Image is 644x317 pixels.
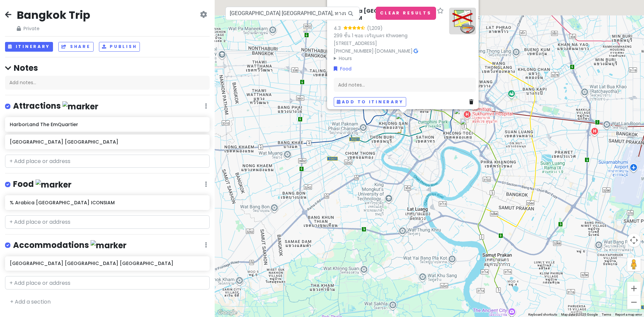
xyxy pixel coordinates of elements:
summary: Hours [334,55,444,62]
h6: % Arabica [GEOGRAPHIC_DATA] ICONSIAM [334,7,434,21]
div: % Arabica Bangkok ICONSIAM [395,113,410,128]
span: Map data ©2025 Google [561,313,598,316]
button: Keyboard shortcuts [528,312,557,317]
h4: Notes [5,63,210,73]
img: marker [91,240,126,251]
div: 4.3 [334,24,343,32]
input: + Add place or address [5,215,210,229]
a: Star place [437,7,444,14]
h2: Bangkok Trip [17,8,90,22]
input: + Add place or address [5,276,210,289]
img: Picture of the place [449,7,476,34]
h6: % Arabica [GEOGRAPHIC_DATA] ICONSIAM [10,200,205,206]
div: (1,209) [367,24,383,32]
input: Search a place [225,7,360,20]
a: [DOMAIN_NAME] [375,47,413,54]
button: Drag Pegman onto the map to open Street View [627,258,641,271]
div: Oakwood Studios Sukhumvit Bangkok [460,118,475,133]
div: HarborLand The EmQuartier [454,108,469,123]
h4: Food [13,179,71,190]
div: Add notes... [334,77,476,92]
span: Private [17,25,90,32]
a: Open this area in Google Maps (opens a new window) [216,308,238,317]
a: Terms (opens in new tab) [602,313,611,316]
button: Zoom out [627,296,641,309]
a: Delete place [469,98,476,105]
a: Report a map error [615,313,642,316]
h6: [GEOGRAPHIC_DATA] [GEOGRAPHIC_DATA] [GEOGRAPHIC_DATA] [10,260,205,266]
img: marker [36,179,71,190]
input: + Add place or address [5,155,210,168]
h4: Attractions [13,101,98,112]
a: + Add a section [10,298,51,306]
a: [PHONE_NUMBER] [334,47,374,54]
h4: Accommodations [13,240,126,251]
button: Zoom in [627,282,641,295]
h6: [GEOGRAPHIC_DATA] [GEOGRAPHIC_DATA] [10,139,205,145]
h6: HarborLand The EmQuartier [10,121,205,127]
button: Itinerary [5,42,53,52]
button: Publish [99,42,140,52]
button: Map camera controls [627,233,641,247]
div: Add notes... [5,76,210,90]
img: Google [216,308,238,317]
a: 299 ชั้น 1 ซอย เจริญนคร Khwaeng [STREET_ADDRESS] [334,32,408,46]
img: marker [62,101,98,112]
i: Google Maps [414,48,418,53]
a: Food [334,65,352,72]
button: Share [58,42,93,52]
div: · · [334,7,444,62]
button: Add to itinerary [334,97,406,107]
button: Clear Results [376,7,436,20]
